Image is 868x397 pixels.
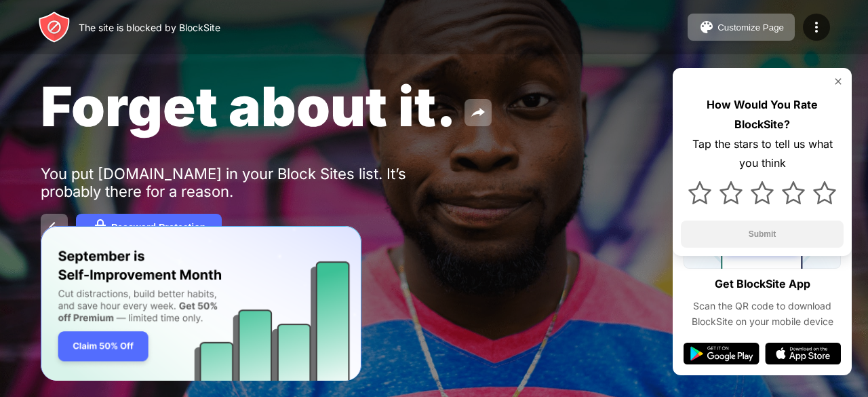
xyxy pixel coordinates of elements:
img: star.svg [751,181,774,204]
img: header-logo.svg [38,11,71,43]
button: Password Protection [76,214,222,241]
iframe: Banner [41,226,361,381]
img: app-store.svg [765,343,841,364]
img: back.svg [46,219,62,235]
img: rate-us-close.svg [833,76,844,87]
img: share.svg [470,105,486,121]
img: star.svg [813,181,836,204]
div: Password Protection [111,222,205,233]
img: star.svg [719,181,743,204]
span: Forget about it. [41,73,456,139]
img: pallet.svg [698,19,715,35]
img: google-play.svg [684,343,759,364]
img: menu-icon.svg [808,19,825,35]
div: The site is blocked by BlockSite [79,22,220,33]
img: password.svg [92,219,108,235]
button: Customize Page [688,14,795,41]
div: You put [DOMAIN_NAME] in your Block Sites list. It’s probably there for a reason. [41,165,460,200]
button: Submit [681,221,844,248]
div: Customize Page [717,22,784,33]
div: How Would You Rate BlockSite? [681,95,844,134]
div: Tap the stars to tell us what you think [681,134,844,174]
img: star.svg [782,181,805,204]
img: star.svg [688,181,711,204]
